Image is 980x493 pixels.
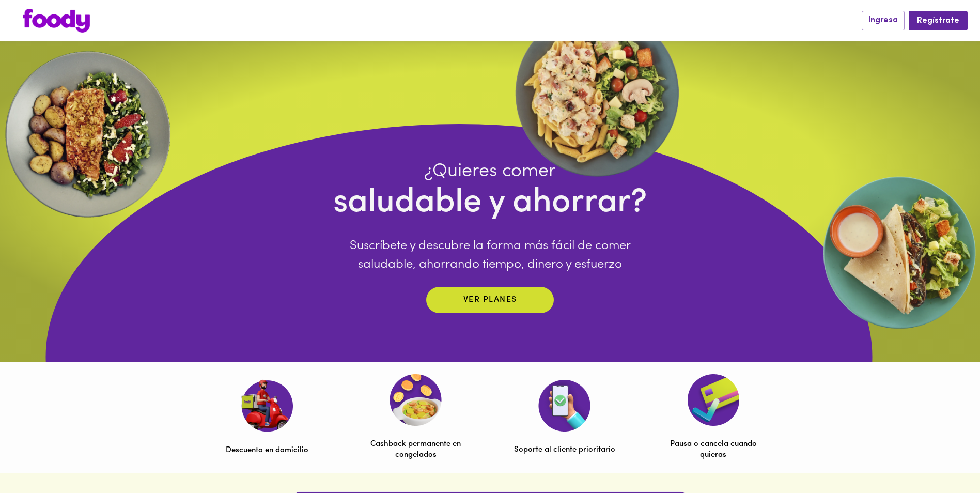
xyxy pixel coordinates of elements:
p: Ver planes [463,294,517,306]
button: Regístrate [909,11,968,30]
p: Pausa o cancela cuando quieras [663,439,764,461]
span: Regístrate [917,16,959,26]
p: Soporte al cliente prioritario [514,444,615,455]
img: Pausa o cancela cuando quieras [688,374,739,426]
iframe: Messagebird Livechat Widget [920,433,970,483]
p: Suscríbete y descubre la forma más fácil de comer saludable, ahorrando tiempo, dinero y esfuerzo [333,237,647,274]
span: Ingresa [868,16,898,25]
p: Descuento en domicilio [226,445,308,456]
p: Cashback permanente en congelados [365,439,466,461]
img: Soporte al cliente prioritario [538,380,590,432]
img: logo.png [23,9,90,33]
button: Ver planes [426,287,554,313]
img: ellipse.webp [509,5,685,181]
img: Cashback permanente en congelados [390,374,442,426]
img: Descuento en domicilio [241,379,293,432]
button: Ingresa [862,11,905,30]
h4: ¿Quieres comer [333,160,647,183]
h4: saludable y ahorrar? [333,183,647,224]
img: EllipseRigth.webp [819,172,980,333]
